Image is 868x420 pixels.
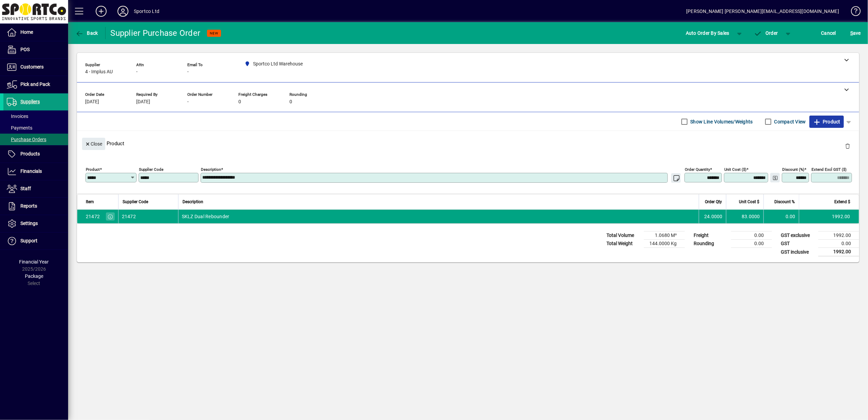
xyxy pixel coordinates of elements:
[68,27,106,39] app-page-header-button: Back
[705,198,722,206] span: Order Qty
[112,5,134,17] button: Profile
[238,99,241,105] span: 0
[763,210,799,223] td: 0.00
[20,238,37,243] span: Support
[20,29,33,35] span: Home
[20,64,44,70] span: Customers
[3,163,68,180] a: Financials
[20,151,40,156] span: Products
[754,30,778,36] span: Order
[731,231,772,240] td: 0.00
[7,125,32,131] span: Payments
[726,210,763,223] td: 83.0000
[603,231,644,240] td: Total Volume
[86,213,100,220] div: 21472
[731,240,772,248] td: 0.00
[20,81,50,87] span: Pick and Pack
[123,198,148,206] span: Supplier Code
[839,138,856,154] button: Delete
[782,167,804,172] mat-label: Discount (%)
[774,198,795,206] span: Discount %
[685,167,710,172] mat-label: Order Quantity
[811,167,847,172] mat-label: Extend excl GST ($)
[20,47,30,52] span: POS
[3,76,68,93] a: Pick and Pack
[699,210,726,223] td: 24.0000
[210,31,218,35] span: NEW
[187,99,189,105] span: -
[3,180,68,197] a: Staff
[3,110,68,122] a: Invoices
[818,248,859,256] td: 1992.00
[90,5,112,17] button: Add
[689,118,753,125] label: Show Line Volumes/Weights
[19,259,49,265] span: Financial Year
[777,248,818,256] td: GST inclusive
[77,131,859,156] div: Product
[3,215,68,232] a: Settings
[20,186,31,191] span: Staff
[3,59,68,76] a: Customers
[751,27,782,39] button: Order
[849,27,863,39] button: Save
[820,27,838,39] button: Cancel
[773,118,806,125] label: Compact View
[187,69,189,75] span: -
[686,6,839,17] div: [PERSON_NAME] [PERSON_NAME][EMAIL_ADDRESS][DOMAIN_NAME]
[3,41,68,58] a: POS
[850,30,853,36] span: S
[20,203,37,209] span: Reports
[136,99,150,105] span: [DATE]
[818,231,859,240] td: 1992.00
[821,28,836,39] span: Cancel
[20,168,42,174] span: Financials
[3,232,68,250] a: Support
[846,1,859,24] a: Knowledge Base
[111,28,201,39] div: Supplier Purchase Order
[20,221,38,226] span: Settings
[201,167,221,172] mat-label: Description
[3,198,68,215] a: Reports
[86,167,100,172] mat-label: Product
[74,27,100,39] button: Back
[118,210,178,223] td: 21472
[136,69,138,75] span: -
[813,116,840,127] span: Product
[289,99,292,105] span: 0
[182,213,230,220] span: SKLZ Dual Rebounder
[799,210,859,223] td: 1992.00
[739,198,759,206] span: Unit Cost $
[818,240,859,248] td: 0.00
[770,173,780,182] button: Change Price Levels
[134,6,159,17] div: Sportco Ltd
[3,24,68,41] a: Home
[183,198,203,206] span: Description
[80,140,107,147] app-page-header-button: Close
[85,99,99,105] span: [DATE]
[25,273,43,279] span: Package
[724,167,746,172] mat-label: Unit Cost ($)
[690,240,731,248] td: Rounding
[20,99,40,104] span: Suppliers
[3,134,68,145] a: Purchase Orders
[139,167,163,172] mat-label: Supplier Code
[850,28,861,39] span: ave
[690,231,731,240] td: Freight
[777,240,818,248] td: GST
[7,137,46,142] span: Purchase Orders
[82,138,105,150] button: Close
[839,143,856,149] app-page-header-button: Delete
[644,231,685,240] td: 1.0680 M³
[75,30,98,36] span: Back
[603,240,644,248] td: Total Weight
[682,27,733,39] button: Auto Order By Sales
[7,114,28,119] span: Invoices
[686,28,729,39] span: Auto Order By Sales
[777,231,818,240] td: GST exclusive
[85,69,113,75] span: 4 - Implus AU
[3,146,68,163] a: Products
[809,116,844,128] button: Product
[85,138,102,150] span: Close
[644,240,685,248] td: 144.0000 Kg
[834,198,850,206] span: Extend $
